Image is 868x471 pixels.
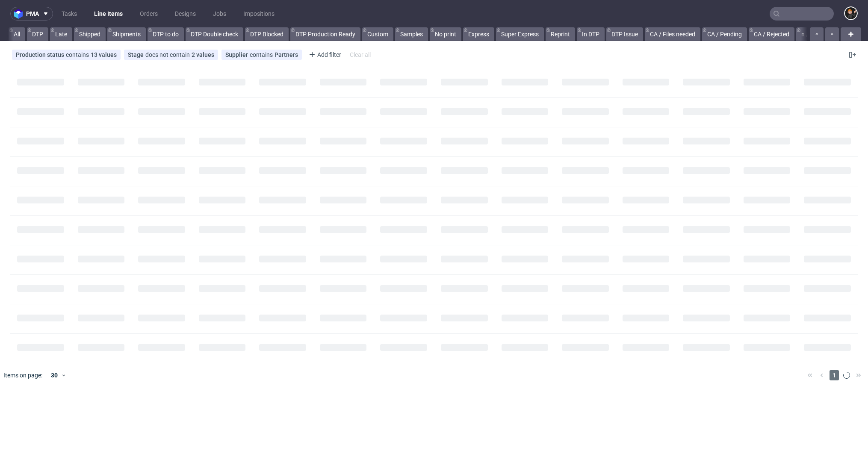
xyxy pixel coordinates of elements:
a: All [9,27,25,41]
div: Partners [275,51,298,58]
div: 30 [46,369,61,381]
a: CA / Rejected [749,27,794,41]
a: No print [430,27,461,41]
span: pma [26,11,39,17]
a: Line Items [89,7,128,21]
button: pma [10,7,53,21]
a: In DTP [577,27,605,41]
a: Late [50,27,72,41]
span: 1 [830,370,839,380]
a: Shipments [107,27,146,41]
a: Super Express [496,27,544,41]
img: logo [14,9,26,19]
a: DTP [27,27,48,41]
a: Designs [170,7,201,21]
span: Stage [128,51,145,58]
a: DTP Blocked [245,27,289,41]
div: Add filter [305,48,343,62]
a: Impositions [238,7,280,21]
img: Dominik Grosicki [845,7,857,19]
a: DTP Double check [186,27,243,41]
a: Reprint [546,27,575,41]
a: Samples [395,27,428,41]
a: Shipped [74,27,106,41]
div: 13 values [91,51,117,58]
div: 2 values [192,51,214,58]
a: DTP Production Ready [290,27,360,41]
div: Clear all [348,49,372,61]
span: Production status [16,51,66,58]
a: CA / Files needed [645,27,700,41]
a: Custom [362,27,393,41]
a: Orders [135,7,163,21]
a: Express [463,27,494,41]
span: contains [66,51,91,58]
a: CA / Pending [702,27,747,41]
span: contains [250,51,275,58]
span: Supplier [225,51,250,58]
a: Jobs [208,7,231,21]
a: n / Production [796,27,844,41]
span: Items on page: [3,371,42,380]
span: does not contain [145,51,192,58]
a: Tasks [56,7,82,21]
a: DTP Issue [606,27,643,41]
a: DTP to do [148,27,184,41]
